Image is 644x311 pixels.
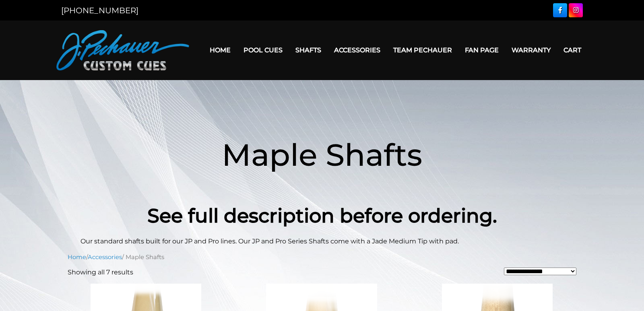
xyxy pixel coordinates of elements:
a: Home [203,40,237,60]
a: Team Pechauer [387,40,458,60]
p: Our standard shafts built for our JP and Pro lines. Our JP and Pro Series Shafts come with a Jade... [80,237,563,246]
a: Home [68,253,86,261]
a: [PHONE_NUMBER] [61,6,138,15]
img: Pechauer Custom Cues [56,30,189,70]
a: Pool Cues [237,40,289,60]
nav: Breadcrumb [68,253,576,262]
a: Cart [557,40,588,60]
a: Accessories [328,40,387,60]
p: Showing all 7 results [68,268,133,277]
select: Shop order [504,268,576,275]
a: Fan Page [458,40,505,60]
span: Maple Shafts [222,136,422,173]
a: Accessories [88,253,122,261]
strong: See full description before ordering. [147,204,497,227]
a: Warranty [505,40,557,60]
a: Shafts [289,40,328,60]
